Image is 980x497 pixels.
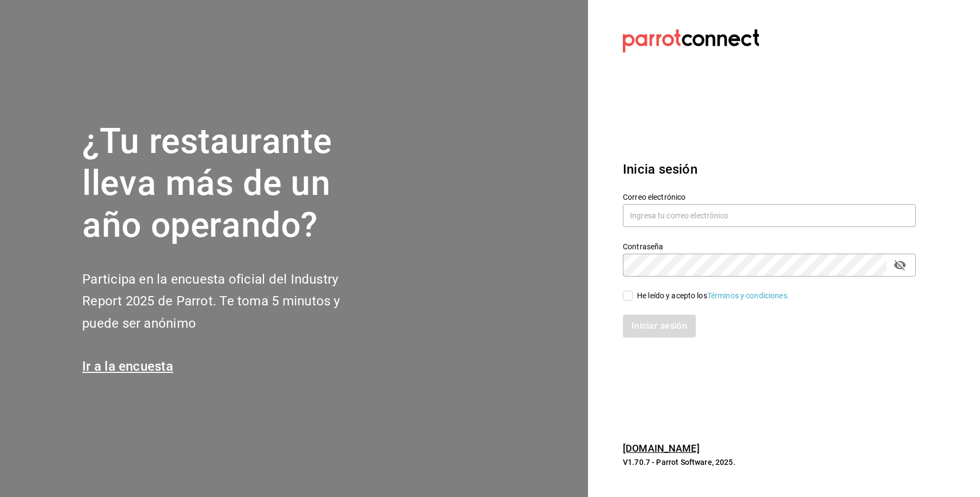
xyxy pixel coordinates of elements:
h3: Inicia sesión [623,159,916,179]
a: Términos y condiciones. [707,291,789,300]
input: Ingresa tu correo electrónico [623,204,916,227]
p: V1.70.7 - Parrot Software, 2025. [623,457,916,468]
a: [DOMAIN_NAME] [623,443,700,454]
label: Correo electrónico [623,193,916,201]
h1: ¿Tu restaurante lleva más de un año operando? [82,121,376,246]
label: Contraseña [623,243,916,250]
button: passwordField [891,256,909,274]
h2: Participa en la encuesta oficial del Industry Report 2025 de Parrot. Te toma 5 minutos y puede se... [82,268,376,335]
div: He leído y acepto los [637,290,789,302]
a: Ir a la encuesta [82,359,173,374]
